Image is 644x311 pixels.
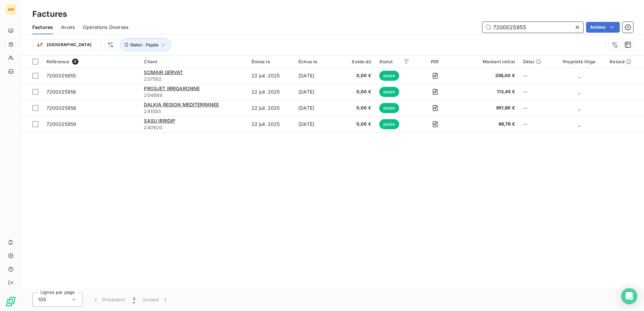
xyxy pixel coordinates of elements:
[139,292,173,307] button: Suivant
[557,59,602,64] div: Propriété litige
[46,73,76,78] span: 7200025955
[248,100,295,116] td: 22 juil. 2025
[586,22,620,33] button: Actions
[248,84,295,100] td: 22 juil. 2025
[460,89,515,95] span: 113,45 €
[379,87,399,97] span: payée
[379,119,399,129] span: payée
[460,59,515,64] div: Montant initial
[294,84,340,100] td: [DATE]
[5,296,16,307] img: Logo LeanPay
[144,102,219,107] span: DALKIA REGION MEDITERRANEE
[144,92,243,99] span: 204869
[519,100,553,116] td: --
[130,42,159,47] span: Statut : Payée
[144,124,243,131] span: 240920
[38,296,46,303] span: 100
[519,84,553,100] td: --
[144,69,183,75] span: SOMAIR GERVAT
[248,116,295,132] td: 22 juil. 2025
[46,89,76,95] span: 7200025956
[144,76,243,82] span: 207592
[460,72,515,79] span: 336,00 €
[61,24,75,31] span: Avoirs
[46,105,76,111] span: 7200025958
[32,39,96,50] button: [GEOGRAPHIC_DATA]
[294,100,340,116] td: [DATE]
[5,4,16,15] div: AM
[418,59,452,64] div: PDF
[344,121,371,128] span: 0,00 €
[460,121,515,128] span: 89,76 €
[379,103,399,113] span: payée
[46,59,69,64] span: Référence
[32,24,53,31] span: Factures
[621,288,637,304] div: Open Intercom Messenger
[133,296,135,303] span: 1
[519,68,553,84] td: --
[252,59,291,64] div: Émise le
[144,59,243,64] div: Client
[578,89,580,95] span: _
[379,59,410,64] div: Statut
[88,292,129,307] button: Précédent
[72,59,78,65] span: 4
[344,59,371,64] div: Solde dû
[248,68,295,84] td: 22 juil. 2025
[523,59,549,64] div: Délai
[83,24,128,31] span: Opérations Diverses
[120,38,171,51] button: Statut : Payée
[482,22,583,33] input: Rechercher
[519,116,553,132] td: --
[344,72,371,79] span: 0,00 €
[144,108,243,115] span: 241593
[144,85,200,91] span: PROSJET IRRIGARONNE
[578,105,580,111] span: _
[294,116,340,132] td: [DATE]
[344,89,371,95] span: 0,00 €
[379,71,399,81] span: payée
[32,8,67,20] h3: Factures
[344,105,371,111] span: 0,00 €
[578,73,580,78] span: _
[144,118,175,124] span: SASU IRRIDIP
[298,59,336,64] div: Échue le
[578,121,580,127] span: _
[460,105,515,111] span: 951,60 €
[129,292,139,307] button: 1
[46,121,76,127] span: 7200025959
[610,59,640,64] div: Retard
[294,68,340,84] td: [DATE]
